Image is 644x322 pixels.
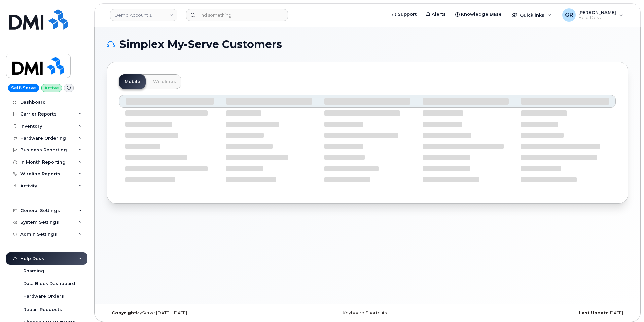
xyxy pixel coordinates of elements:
a: Mobile [119,74,146,89]
div: [DATE] [454,310,628,316]
a: Wirelines [148,74,181,89]
strong: Last Update [579,310,609,315]
span: Simplex My-Serve Customers [119,39,282,49]
div: MyServe [DATE]–[DATE] [107,310,281,316]
strong: Copyright [112,310,136,315]
a: Keyboard Shortcuts [343,310,387,315]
